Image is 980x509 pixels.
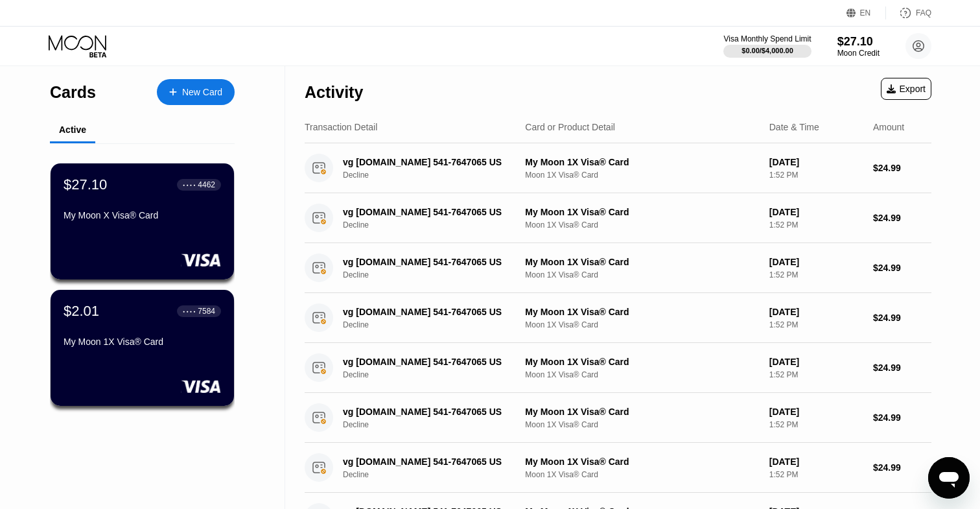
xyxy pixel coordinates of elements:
[769,171,863,180] div: 1:52 PM
[769,470,863,479] div: 1:52 PM
[769,357,863,367] div: [DATE]
[769,257,863,267] div: [DATE]
[183,183,196,187] div: ● ● ● ●
[305,293,931,343] div: vg [DOMAIN_NAME] 541-7647065 USDeclineMy Moon 1X Visa® CardMoon 1X Visa® Card[DATE]1:52 PM$24.99
[769,307,863,317] div: [DATE]
[525,370,758,379] div: Moon 1X Visa® Card
[723,34,811,58] div: Visa Monthly Spend Limit$0.00/$4,000.00
[837,35,880,49] div: $27.10
[769,220,863,230] div: 1:52 PM
[846,6,886,19] div: EN
[343,420,532,429] div: Decline
[769,270,863,279] div: 1:52 PM
[723,34,811,43] div: Visa Monthly Spend Limit
[343,157,519,167] div: vg [DOMAIN_NAME] 541-7647065 US
[837,49,880,58] div: Moon Credit
[64,176,107,193] div: $27.10
[525,320,758,329] div: Moon 1X Visa® Card
[525,357,758,367] div: My Moon 1X Visa® Card
[873,362,931,373] div: $24.99
[198,307,215,316] div: 7584
[343,407,519,417] div: vg [DOMAIN_NAME] 541-7647065 US
[198,180,215,189] div: 4462
[51,290,234,406] div: $2.01● ● ● ●7584My Moon 1X Visa® Card
[525,307,758,317] div: My Moon 1X Visa® Card
[873,412,931,423] div: $24.99
[525,157,758,167] div: My Moon 1X Visa® Card
[343,357,519,367] div: vg [DOMAIN_NAME] 541-7647065 US
[305,83,363,102] div: Activity
[305,443,931,493] div: vg [DOMAIN_NAME] 541-7647065 USDeclineMy Moon 1X Visa® CardMoon 1X Visa® Card[DATE]1:52 PM$24.99
[64,337,221,347] div: My Moon 1X Visa® Card
[916,8,931,18] div: FAQ
[305,243,931,293] div: vg [DOMAIN_NAME] 541-7647065 USDeclineMy Moon 1X Visa® CardMoon 1X Visa® Card[DATE]1:52 PM$24.99
[769,456,863,467] div: [DATE]
[525,270,758,279] div: Moon 1X Visa® Card
[343,207,519,217] div: vg [DOMAIN_NAME] 541-7647065 US
[50,83,96,102] div: Cards
[873,462,931,473] div: $24.99
[525,171,758,180] div: Moon 1X Visa® Card
[873,313,931,323] div: $24.99
[343,320,532,329] div: Decline
[343,456,519,467] div: vg [DOMAIN_NAME] 541-7647065 US
[525,470,758,479] div: Moon 1X Visa® Card
[343,171,532,180] div: Decline
[881,78,931,100] div: Export
[525,207,758,217] div: My Moon 1X Visa® Card
[59,124,86,135] div: Active
[305,393,931,443] div: vg [DOMAIN_NAME] 541-7647065 USDeclineMy Moon 1X Visa® CardMoon 1X Visa® Card[DATE]1:52 PM$24.99
[305,193,931,243] div: vg [DOMAIN_NAME] 541-7647065 USDeclineMy Moon 1X Visa® CardMoon 1X Visa® Card[DATE]1:52 PM$24.99
[183,309,196,313] div: ● ● ● ●
[525,407,758,417] div: My Moon 1X Visa® Card
[305,143,931,193] div: vg [DOMAIN_NAME] 541-7647065 USDeclineMy Moon 1X Visa® CardMoon 1X Visa® Card[DATE]1:52 PM$24.99
[873,213,931,223] div: $24.99
[525,257,758,267] div: My Moon 1X Visa® Card
[873,122,904,132] div: Amount
[525,456,758,467] div: My Moon 1X Visa® Card
[343,220,532,230] div: Decline
[157,79,235,105] div: New Card
[769,122,819,132] div: Date & Time
[343,270,532,279] div: Decline
[873,163,931,173] div: $24.99
[343,470,532,479] div: Decline
[305,122,377,132] div: Transaction Detail
[51,163,234,279] div: $27.10● ● ● ●4462My Moon X Visa® Card
[305,343,931,393] div: vg [DOMAIN_NAME] 541-7647065 USDeclineMy Moon 1X Visa® CardMoon 1X Visa® Card[DATE]1:52 PM$24.99
[837,35,880,58] div: $27.10Moon Credit
[343,307,519,317] div: vg [DOMAIN_NAME] 541-7647065 US
[860,8,871,18] div: EN
[887,84,926,94] div: Export
[769,320,863,329] div: 1:52 PM
[741,47,793,54] div: $0.00 / $4,000.00
[886,6,931,19] div: FAQ
[873,263,931,273] div: $24.99
[769,157,863,167] div: [DATE]
[343,257,519,267] div: vg [DOMAIN_NAME] 541-7647065 US
[525,220,758,230] div: Moon 1X Visa® Card
[769,370,863,379] div: 1:52 PM
[769,407,863,417] div: [DATE]
[182,87,222,98] div: New Card
[64,303,99,320] div: $2.01
[928,457,970,499] iframe: Button to launch messaging window
[769,420,863,429] div: 1:52 PM
[343,370,532,379] div: Decline
[769,207,863,217] div: [DATE]
[64,210,221,220] div: My Moon X Visa® Card
[525,122,615,132] div: Card or Product Detail
[525,420,758,429] div: Moon 1X Visa® Card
